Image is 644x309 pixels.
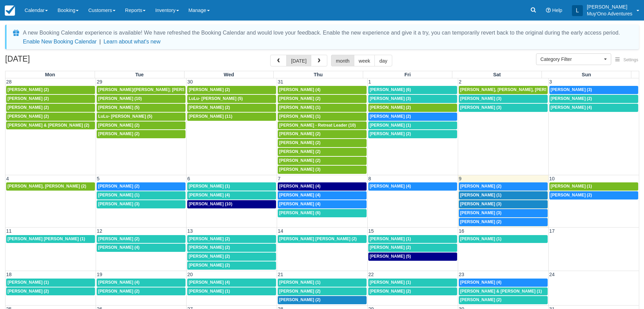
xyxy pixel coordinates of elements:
a: [PERSON_NAME] (4) [459,279,548,287]
span: [PERSON_NAME] (4) [279,193,320,197]
div: A new Booking Calendar experience is available! We have refreshed the Booking Calendar and would ... [23,29,620,37]
span: [PERSON_NAME] (3) [460,202,502,206]
a: [PERSON_NAME] (2) [6,287,95,296]
span: 20 [187,272,193,277]
span: 21 [277,272,284,277]
span: [PERSON_NAME] (1) [370,123,411,128]
a: [PERSON_NAME] & [PERSON_NAME] (2) [6,121,95,130]
span: [PERSON_NAME] (2) [370,289,411,294]
button: [DATE] [286,55,311,66]
span: [PERSON_NAME] (2) [460,297,502,302]
a: [PERSON_NAME] (2) [278,157,367,165]
a: [PERSON_NAME] (2) [187,253,276,261]
span: [PERSON_NAME] (1) [189,184,230,189]
a: [PERSON_NAME] - Retreat Leader (10) [278,121,367,130]
a: [PERSON_NAME] (6) [278,209,367,217]
a: [PERSON_NAME] (2) [368,130,457,138]
span: 31 [277,79,284,85]
span: 22 [368,272,374,277]
a: [PERSON_NAME] (4) [549,104,638,112]
a: [PERSON_NAME] (1) [278,279,367,287]
a: [PERSON_NAME] (5) [368,253,457,261]
span: 14 [277,228,284,234]
img: checkfront-main-nav-mini-logo.png [5,5,15,16]
h2: [DATE] [5,55,92,67]
span: [PERSON_NAME] - Retreat Leader (10) [279,123,356,128]
a: [PERSON_NAME] (3) [97,200,186,208]
span: [PERSON_NAME], [PERSON_NAME] (2) [8,184,86,189]
span: 24 [549,272,556,277]
a: [PERSON_NAME] (4) [368,182,457,191]
a: [PERSON_NAME] (3) [459,104,548,112]
a: [PERSON_NAME] (10) [97,95,186,103]
span: 13 [187,228,193,234]
span: [PERSON_NAME] (2) [460,219,502,224]
span: 3 [549,79,553,85]
span: [PERSON_NAME] (3) [279,167,320,172]
button: month [331,55,354,66]
a: [PERSON_NAME] (2) [97,287,186,296]
a: [PERSON_NAME] (3) [368,95,457,103]
a: [PERSON_NAME] (2) [6,113,95,121]
span: [PERSON_NAME] (1) [279,105,320,110]
span: [PERSON_NAME] (1) [460,236,502,241]
span: [PERSON_NAME] (2) [370,131,411,136]
span: [PERSON_NAME] (2) [8,96,49,101]
a: [PERSON_NAME] (2) [6,104,95,112]
span: [PERSON_NAME] (2) [189,105,230,110]
span: [PERSON_NAME] (2) [279,149,320,154]
span: [PERSON_NAME] (6) [279,210,320,215]
a: [PERSON_NAME] (2) [6,86,95,94]
a: [PERSON_NAME] (3) [278,166,367,174]
span: [PERSON_NAME] (1) [460,193,502,197]
a: [PERSON_NAME] (2) [549,95,638,103]
span: [PERSON_NAME] (2) [370,105,411,110]
a: [PERSON_NAME] (2) [278,130,367,138]
span: Help [552,8,562,13]
span: [PERSON_NAME] (2) [8,114,49,119]
span: [PERSON_NAME] (1) [189,289,230,294]
a: [PERSON_NAME] (1) [459,191,548,199]
a: [PERSON_NAME] (2) [278,139,367,147]
span: 17 [549,228,556,234]
a: [PERSON_NAME] (3) [459,200,548,208]
span: [PERSON_NAME] (2) [370,245,411,250]
span: 11 [5,228,12,234]
a: [PERSON_NAME] (2) [278,148,367,156]
span: [PERSON_NAME] (4) [98,245,139,250]
a: [PERSON_NAME] (2) [278,287,367,296]
a: [PERSON_NAME] (2) [97,182,186,191]
span: 29 [96,79,103,85]
a: [PERSON_NAME] (2) [459,218,548,226]
a: [PERSON_NAME] (2) [278,95,367,103]
a: [PERSON_NAME] (6) [368,86,457,94]
a: [PERSON_NAME] (4) [187,279,276,287]
span: [PERSON_NAME] (3) [98,202,139,206]
span: [PERSON_NAME]/[PERSON_NAME]; [PERSON_NAME]/[PERSON_NAME]; [PERSON_NAME]/[PERSON_NAME] (3) [98,87,323,92]
a: Learn about what's new [104,39,161,44]
a: [PERSON_NAME] & [PERSON_NAME] (1) [459,287,548,296]
span: 19 [96,272,103,277]
a: [PERSON_NAME] (4) [97,279,186,287]
span: [PERSON_NAME] (6) [370,87,411,92]
a: [PERSON_NAME] (5) [97,104,186,112]
a: [PERSON_NAME] (3) [459,95,548,103]
span: [PERSON_NAME] (4) [279,87,320,92]
a: [PERSON_NAME] (4) [278,200,367,208]
span: 4 [5,176,10,181]
span: [PERSON_NAME] (1) [279,114,320,119]
a: [PERSON_NAME] (11) [187,113,276,121]
span: [PERSON_NAME] (1) [98,193,139,197]
span: 16 [458,228,465,234]
span: [PERSON_NAME] (2) [98,289,139,294]
span: [PERSON_NAME] (2) [189,245,230,250]
span: [PERSON_NAME] (2) [98,131,139,136]
span: [PERSON_NAME] (2) [279,140,320,145]
span: [PERSON_NAME] (2) [189,254,230,259]
span: [PERSON_NAME] (2) [460,184,502,189]
span: [PERSON_NAME] (2) [279,96,320,101]
span: [PERSON_NAME] (2) [551,193,592,197]
span: Wed [224,72,234,77]
a: [PERSON_NAME] (1) [97,191,186,199]
a: [PERSON_NAME] (2) [187,261,276,270]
